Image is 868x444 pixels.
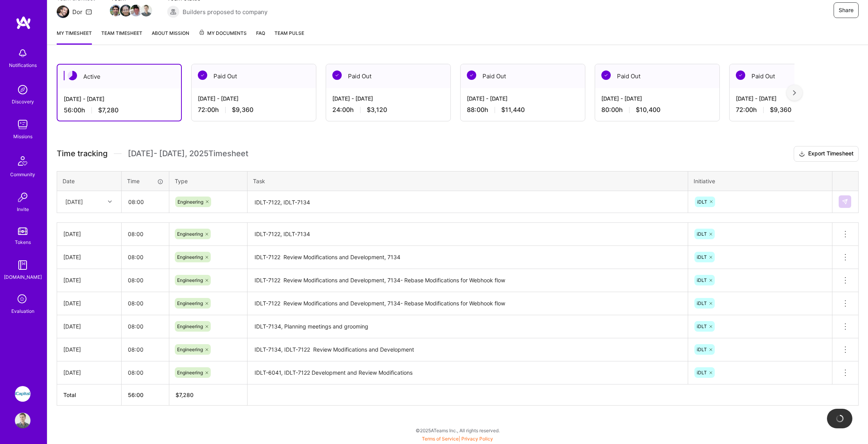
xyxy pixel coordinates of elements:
img: Active [68,71,77,80]
a: Team timesheet [101,29,142,45]
textarea: IDLT-7134, Planning meetings and grooming [248,316,687,338]
div: © 2025 ATeams Inc., All rights reserved. [47,421,868,440]
input: HH:MM [122,316,169,337]
img: guide book [15,257,30,273]
div: Community [10,170,35,179]
div: [DATE] [63,322,115,330]
div: [DATE] - [DATE] [64,95,175,103]
input: HH:MM [122,191,169,212]
span: $9,360 [232,106,253,114]
span: iDLT [697,199,707,205]
img: logo [16,16,31,30]
img: iCapital: Build and maintain RESTful API [15,386,30,402]
a: Team Member Avatar [121,4,131,17]
div: Initiative [694,177,827,185]
a: My timesheet [57,29,92,45]
span: Engineering [177,231,203,237]
div: [DATE] - [DATE] [332,94,444,103]
div: Time [127,177,163,185]
span: Engineering [177,254,203,260]
span: $10,400 [636,106,660,114]
a: Team Pulse [274,29,304,45]
th: 56:00 [122,384,169,405]
div: 72:00 h [198,106,310,114]
div: Paid Out [595,64,719,88]
div: Paid Out [730,64,854,88]
i: icon Mail [86,9,92,15]
textarea: IDLT-7122, IDLT-7134 [248,192,687,213]
img: Submit [842,199,848,205]
a: iCapital: Build and maintain RESTful API [13,386,32,402]
a: FAQ [256,29,265,45]
div: [DATE] [63,368,115,377]
img: Paid Out [601,70,611,80]
span: iDLT [697,323,707,329]
a: User Avatar [13,413,32,428]
textarea: IDLT-7122 Review Modifications and Development, 7134 [248,247,687,268]
div: [DATE] [63,299,115,307]
span: My Documents [199,29,247,38]
button: Export Timesheet [794,146,859,162]
a: Team Member Avatar [141,4,151,17]
span: $ 7,280 [176,392,194,398]
span: $7,280 [98,106,118,114]
div: Notifications [9,61,37,69]
div: 72:00 h [736,106,848,114]
span: Share [839,6,854,14]
img: Invite [15,190,30,205]
span: iDLT [697,254,707,260]
div: 24:00 h [332,106,444,114]
div: [DOMAIN_NAME] [4,273,42,281]
div: 88:00 h [467,106,579,114]
img: Team Member Avatar [140,5,152,16]
div: [DATE] - [DATE] [467,94,579,103]
span: [DATE] - [DATE] , 2025 Timesheet [128,149,248,159]
span: Engineering [177,277,203,283]
img: Team Member Avatar [120,5,132,16]
div: [DATE] [63,230,115,238]
img: Paid Out [467,70,476,80]
span: $3,120 [367,106,387,114]
img: right [793,90,796,96]
span: $11,440 [501,106,525,114]
a: Team Member Avatar [111,4,121,17]
span: Engineering [177,323,203,329]
th: Date [57,171,122,191]
input: HH:MM [122,224,169,244]
i: icon SelectionTeam [15,292,30,307]
div: [DATE] [63,276,115,284]
span: Engineering [178,199,203,205]
img: teamwork [15,117,30,132]
a: Privacy Policy [461,436,493,442]
div: null [839,195,852,208]
img: loading [834,413,845,424]
div: Discovery [12,97,34,106]
div: Tokens [15,238,31,246]
textarea: IDLT-7122 Review Modifications and Development, 7134- Rebase Modifications for Webhook flow [248,293,687,314]
th: Total [57,384,122,405]
div: Active [57,65,181,88]
i: icon Download [799,150,805,158]
input: HH:MM [122,362,169,383]
span: Engineering [177,347,203,352]
span: | [422,436,493,442]
a: About Mission [152,29,189,45]
img: Builders proposed to company [167,5,179,18]
i: icon Chevron [108,200,112,204]
span: Time tracking [57,149,108,159]
img: Paid Out [332,70,342,80]
img: Team Member Avatar [110,5,122,16]
textarea: IDLT-7122, IDLT-7134 [248,224,687,245]
a: My Documents [199,29,247,45]
img: Paid Out [198,70,207,80]
div: [DATE] [65,198,83,206]
img: Paid Out [736,70,745,80]
textarea: IDLT-7122 Review Modifications and Development, 7134- Rebase Modifications for Webhook flow [248,270,687,291]
span: Team Pulse [274,30,304,36]
span: Builders proposed to company [183,8,267,16]
span: Engineering [177,370,203,375]
img: Community [13,152,32,170]
a: Team Member Avatar [131,4,141,17]
span: iDLT [697,300,707,306]
th: Task [247,171,688,191]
